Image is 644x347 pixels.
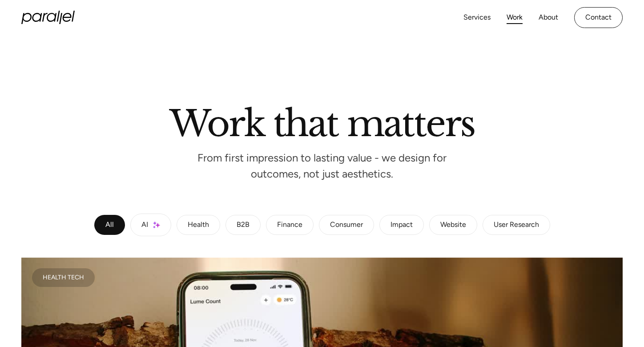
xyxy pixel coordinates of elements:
div: Health [188,222,209,228]
div: User Research [494,222,539,228]
a: Contact [574,7,623,28]
div: Health Tech [43,275,84,280]
div: Consumer [330,222,363,228]
div: Impact [390,222,413,228]
div: Website [440,222,466,228]
div: B2B [237,222,250,228]
div: AI [141,222,148,228]
a: Work [507,11,523,24]
p: From first impression to lasting value - we design for outcomes, not just aesthetics. [189,154,455,178]
h2: Work that matters [68,106,576,137]
div: Finance [277,222,302,228]
a: home [21,11,75,24]
a: Services [463,11,491,24]
a: About [539,11,558,24]
div: All [105,222,114,228]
